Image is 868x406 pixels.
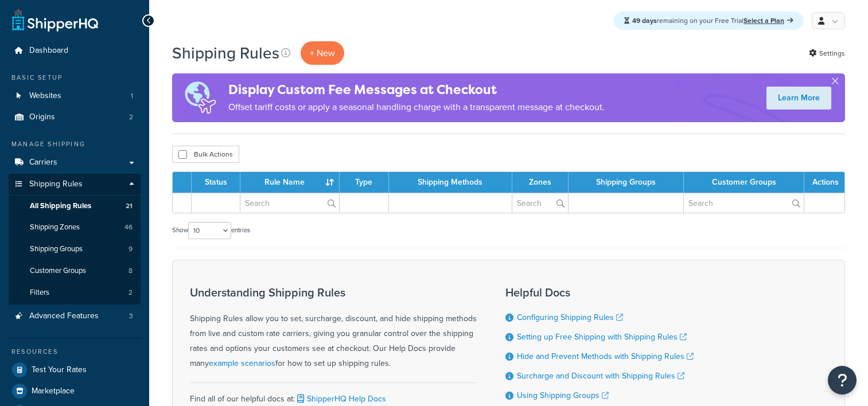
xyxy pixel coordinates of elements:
[131,91,133,101] span: 1
[190,286,477,371] div: Shipping Rules allow you to set, surcharge, discount, and hide shipping methods from live and cus...
[9,239,141,260] a: Shipping Groups 9
[517,331,687,343] a: Setting up Free Shipping with Shipping Rules
[9,260,141,282] li: Customer Groups
[9,73,141,83] div: Basic Setup
[9,239,141,260] li: Shipping Groups
[505,286,694,299] h3: Helpful Docs
[29,91,61,101] span: Websites
[172,146,239,163] button: Bulk Actions
[517,370,684,382] a: Surcharge and Discount with Shipping Rules
[804,172,844,193] th: Actions
[29,112,55,122] span: Origins
[129,112,133,122] span: 2
[9,282,141,303] li: Filters
[9,347,141,357] div: Resources
[512,193,569,213] input: Search
[517,311,623,323] a: Configuring Shipping Rules
[9,381,141,401] a: Marketplace
[809,45,845,61] a: Settings
[684,193,804,213] input: Search
[9,174,141,195] a: Shipping Rules
[32,365,87,375] span: Test Your Rates
[9,282,141,303] a: Filters 2
[9,260,141,282] a: Customer Groups 8
[9,107,141,128] a: Origins 2
[766,87,831,110] a: Learn More
[29,179,83,189] span: Shipping Rules
[30,288,49,298] span: Filters
[9,217,141,238] a: Shipping Zones 46
[9,40,141,61] a: Dashboard
[129,288,133,298] span: 2
[632,15,657,26] strong: 49 days
[190,286,477,299] h3: Understanding Shipping Rules
[192,172,240,193] th: Status
[9,196,141,217] a: All Shipping Rules 21
[340,172,389,193] th: Type
[517,389,609,401] a: Using Shipping Groups
[129,311,133,321] span: 3
[684,172,804,193] th: Customer Groups
[9,360,141,380] a: Test Your Rates
[9,85,141,107] li: Websites
[9,174,141,304] li: Shipping Rules
[9,152,141,173] a: Carriers
[30,222,80,232] span: Shipping Zones
[614,11,804,30] div: remaining on your Free Trial
[29,311,99,321] span: Advanced Features
[29,46,68,56] span: Dashboard
[240,172,340,193] th: Rule Name
[9,107,141,128] li: Origins
[228,99,605,115] p: Offset tariff costs or apply a seasonal handling charge with a transparent message at checkout.
[512,172,569,193] th: Zones
[9,306,141,327] a: Advanced Features 3
[569,172,684,193] th: Shipping Groups
[172,73,228,122] img: duties-banner-06bc72dcb5fe05cb3f9472aba00be2ae8eb53ab6f0d8bb03d382ba314ac3c341.png
[240,193,339,213] input: Search
[228,80,605,99] h4: Display Custom Fee Messages at Checkout
[30,201,91,211] span: All Shipping Rules
[9,85,141,107] a: Websites 1
[9,139,141,149] div: Manage Shipping
[9,306,141,327] li: Advanced Features
[126,201,133,211] span: 21
[29,158,57,167] span: Carriers
[129,266,133,276] span: 8
[9,217,141,238] li: Shipping Zones
[172,222,250,239] label: Show entries
[828,366,857,395] button: Open Resource Center
[209,357,275,369] a: example scenarios
[295,393,386,405] a: ShipperHQ Help Docs
[301,41,344,65] p: + New
[30,266,86,276] span: Customer Groups
[12,9,98,32] a: ShipperHQ Home
[517,350,694,362] a: Hide and Prevent Methods with Shipping Rules
[744,15,793,26] a: Select a Plan
[129,244,133,254] span: 9
[9,196,141,217] li: All Shipping Rules
[172,42,279,64] h1: Shipping Rules
[188,222,231,239] select: Showentries
[32,387,75,396] span: Marketplace
[30,244,83,254] span: Shipping Groups
[124,222,133,232] span: 46
[389,172,512,193] th: Shipping Methods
